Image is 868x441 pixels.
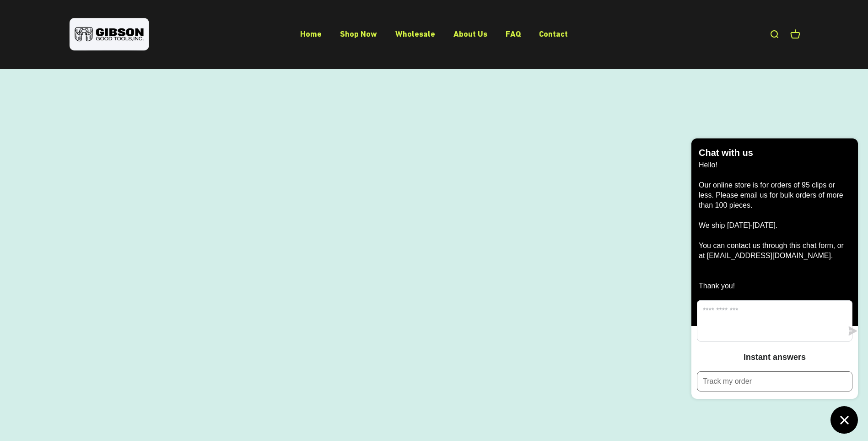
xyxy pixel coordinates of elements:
a: Wholesale [395,29,435,39]
a: FAQ [506,29,521,39]
a: About Us [453,29,487,39]
a: Home [300,29,322,39]
inbox-online-store-chat: Shopify online store chat [689,138,861,434]
a: Contact [539,29,568,39]
a: Shop Now [340,29,377,39]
